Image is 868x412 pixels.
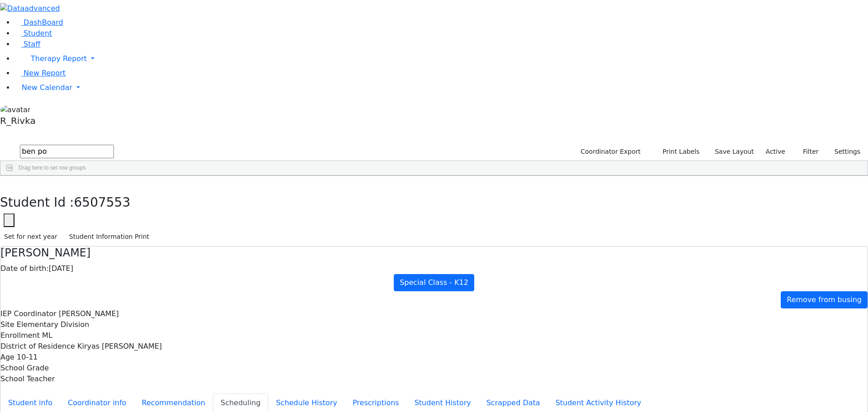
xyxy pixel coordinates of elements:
[711,145,758,159] button: Save Layout
[0,341,75,352] label: District of Residence
[77,342,162,350] span: Kiryas [PERSON_NAME]
[791,145,823,159] button: Filter
[394,274,474,291] a: Special Class - K12
[24,29,52,38] span: Student
[0,263,49,274] label: Date of birth:
[652,145,703,159] button: Print Labels
[59,309,119,318] span: [PERSON_NAME]
[14,40,40,48] a: Staff
[17,353,38,361] span: 10-11
[575,145,645,159] button: Coordinator Export
[0,363,49,374] label: School Grade
[17,320,90,329] span: Elementary Division
[20,145,114,158] input: Search
[0,330,40,341] label: Enrollment
[0,263,868,274] div: [DATE]
[19,165,86,171] span: Drag here to set row groups
[42,331,52,340] span: ML
[762,145,789,159] label: Active
[14,69,66,77] a: New Report
[787,295,862,304] span: Remove from busing
[0,319,14,330] label: Site
[24,18,63,27] span: DashBoard
[65,230,153,244] button: Student Information Print
[0,374,55,384] label: School Teacher
[14,79,868,97] a: New Calendar
[0,352,14,363] label: Age
[31,54,87,63] span: Therapy Report
[24,40,40,48] span: Staff
[74,195,131,210] span: 6507553
[14,29,52,38] a: Student
[0,308,57,319] label: IEP Coordinator
[14,50,868,68] a: Therapy Report
[781,291,868,308] a: Remove from busing
[24,69,66,77] span: New Report
[14,18,63,27] a: DashBoard
[22,83,72,92] span: New Calendar
[0,246,868,260] h4: [PERSON_NAME]
[823,145,864,159] button: Settings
